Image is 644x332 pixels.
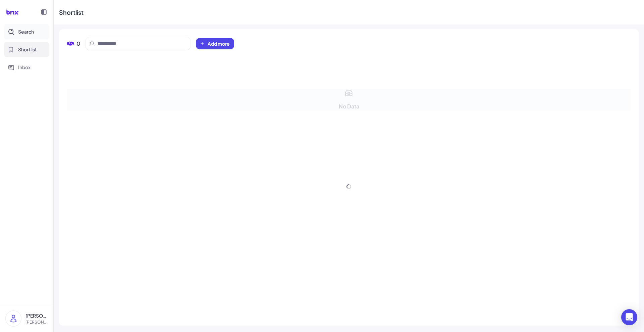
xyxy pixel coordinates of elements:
img: user_logo.png [6,311,21,326]
div: Open Intercom Messenger [621,309,637,325]
button: Inbox [4,60,49,75]
button: Search [4,24,49,39]
p: [PERSON_NAME][EMAIL_ADDRESS][DOMAIN_NAME] [25,319,48,325]
button: Add more [196,38,234,49]
div: Shortlist [59,8,84,17]
span: 0 [76,40,80,48]
span: Shortlist [18,46,37,53]
span: Search [18,28,34,35]
span: Add more [208,40,230,47]
button: Shortlist [4,42,49,57]
span: Inbox [18,64,31,71]
p: [PERSON_NAME] [25,312,48,319]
